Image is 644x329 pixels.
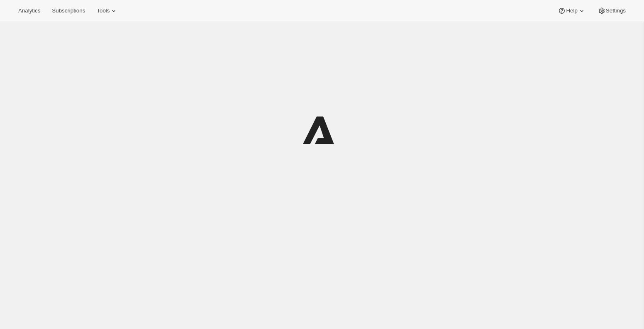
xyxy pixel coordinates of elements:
span: Help [566,7,577,14]
span: Subscriptions [52,7,85,14]
span: Analytics [18,7,40,14]
span: Tools [97,7,110,14]
button: Settings [593,5,631,17]
button: Tools [92,5,123,17]
button: Analytics [13,5,45,17]
button: Subscriptions [47,5,90,17]
button: Help [553,5,590,17]
span: Settings [606,7,626,14]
